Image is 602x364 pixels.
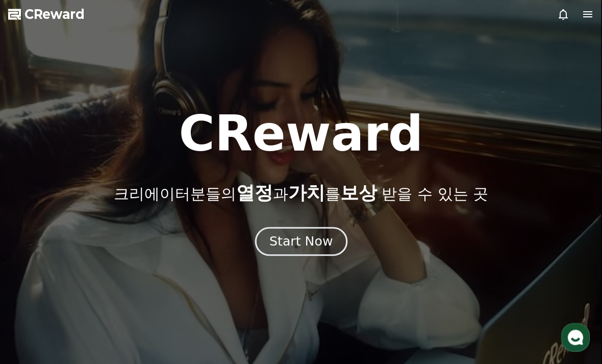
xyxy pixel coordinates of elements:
span: 홈 [32,295,38,303]
span: CReward [24,6,85,22]
div: Start Now [269,233,333,250]
h1: CReward [179,109,423,158]
a: 설정 [132,279,196,305]
p: 크리에이터분들의 과 를 받을 수 있는 곳 [114,183,488,203]
span: 설정 [158,295,170,303]
span: 보상 [340,182,377,203]
a: CReward [8,6,85,22]
a: Start Now [257,238,345,248]
span: 대화 [93,295,106,303]
span: 열정 [236,182,273,203]
button: Start Now [255,227,347,256]
span: 가치 [288,182,325,203]
a: 대화 [67,279,132,305]
a: 홈 [3,279,67,305]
